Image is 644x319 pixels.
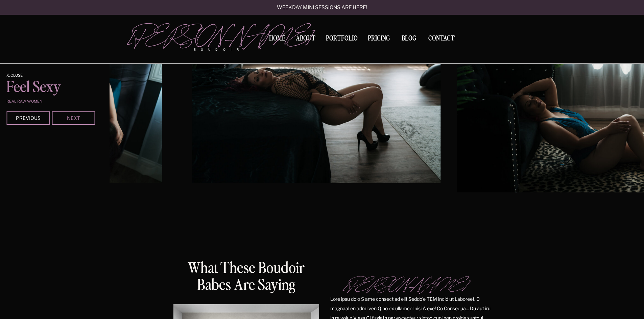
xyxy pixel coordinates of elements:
i: [PERSON_NAME] [344,276,468,290]
h3: What These Boudoir Babes Are Saying [180,260,313,294]
a: [PERSON_NAME] [128,24,250,44]
div: Previous [8,116,48,120]
p: real raw women [6,100,89,103]
img: A woman in black mesh lingerie leans back on a black bed with her feet on the wood floor in front... [192,18,440,183]
p: boudoir [194,47,250,52]
a: Pricing [366,35,392,44]
a: Contact [426,35,457,42]
a: BLOG [399,35,420,41]
a: x. Close [6,74,38,78]
a: Portfolio [324,35,360,44]
a: Weekday mini sessions are here! [259,5,385,11]
p: feel sexy [6,80,106,98]
div: Next [53,116,94,120]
